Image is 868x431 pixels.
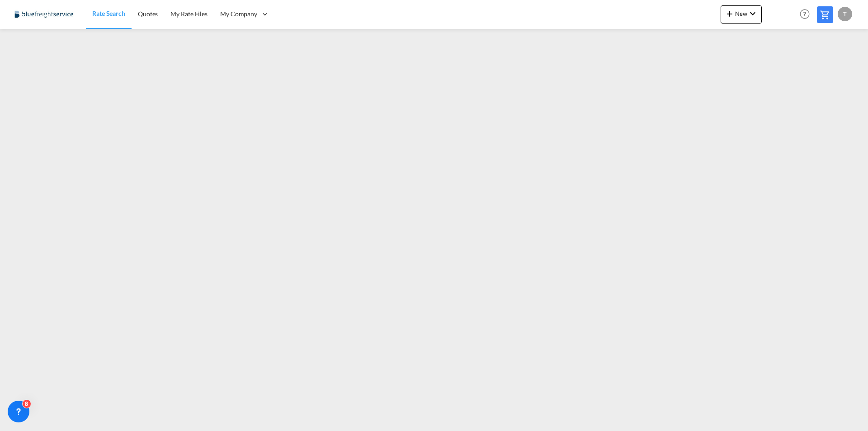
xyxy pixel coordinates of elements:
div: Help [797,6,817,23]
span: New [724,10,758,17]
button: icon-plus 400-fgNewicon-chevron-down [721,5,762,24]
div: T [838,7,852,21]
span: My Rate Files [170,10,208,18]
md-icon: icon-plus 400-fg [724,8,735,19]
span: Rate Search [92,9,125,17]
span: My Company [220,9,257,19]
span: Help [797,6,812,22]
img: 9097ab40c0d911ee81d80fb7ec8da167.JPG [14,4,75,24]
span: Quotes [138,10,158,18]
md-icon: icon-chevron-down [747,8,758,19]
